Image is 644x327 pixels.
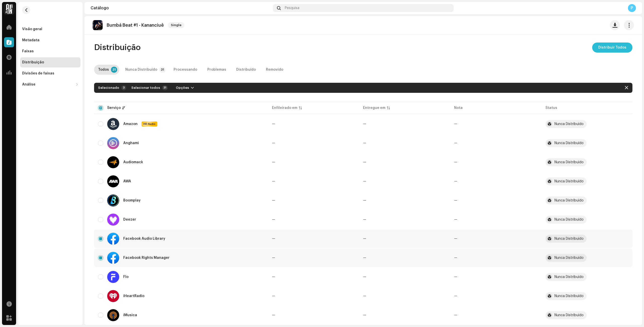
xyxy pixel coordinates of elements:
div: Boomplay [123,199,141,202]
div: Catálogo [91,6,271,10]
span: Pesquisa [285,6,299,10]
re-a-table-badge: — [454,313,457,317]
div: Selecionado [98,86,119,90]
span: — [272,275,275,279]
span: — [363,122,366,126]
div: Problemas [207,65,226,75]
re-m-nav-item: Distribuição [20,57,80,67]
re-a-table-badge: — [454,294,457,298]
div: Enfileirado em [272,105,297,110]
re-a-table-badge: — [454,141,457,145]
button: Opções [172,84,198,92]
span: — [272,256,275,260]
span: — [272,141,275,145]
div: Nunca Distribuído [125,65,157,75]
div: 3 [121,85,126,90]
div: Facebook Audio Library [123,237,165,240]
span: Selecionar todos [131,83,160,93]
span: — [272,122,275,126]
div: iMusica [123,313,137,317]
span: HD Audio [142,122,157,126]
re-a-table-badge: — [454,256,457,260]
span: — [272,294,275,298]
div: Divisões de faixas [22,71,54,75]
span: — [272,313,275,317]
re-m-nav-dropdown: Análise [20,79,80,90]
span: — [272,199,275,202]
re-a-table-badge: — [454,160,457,164]
div: Metadata [22,38,39,42]
p-badge: 31 [162,85,168,90]
p-badge: 31 [111,67,117,73]
div: Análise [22,83,35,87]
div: Removido [266,65,283,75]
span: — [363,256,366,260]
span: — [363,218,366,221]
div: Nunca Distribuído [554,122,584,126]
button: Selecionar todos31 [128,84,170,92]
span: — [363,160,366,164]
div: Nunca Distribuído [554,256,584,260]
re-m-nav-item: Divisões de faixas [20,68,80,78]
div: Faixas [22,49,34,53]
span: — [272,237,275,240]
div: Deezer [123,218,136,221]
re-m-nav-item: Visão geral [20,24,80,34]
div: Todos [98,65,109,75]
div: AWA [123,180,131,183]
img: faf66eb0-bbd7-4078-afea-f91ae20cb4ac [93,20,103,30]
div: Amazon [123,122,138,126]
div: Nunca Distribuído [554,275,584,279]
span: — [363,237,366,240]
re-a-table-badge: — [454,275,457,279]
span: — [363,294,366,298]
div: Nunca Distribuído [554,180,584,183]
span: Single [168,22,184,28]
div: iHeartRadio [123,294,144,298]
span: Opções [176,83,189,93]
div: Nunca Distribuído [554,218,584,221]
span: — [272,180,275,183]
button: Distribuir Todos [592,43,632,53]
span: — [363,141,366,145]
div: Facebook Rights Manager [123,256,170,260]
img: 7c8e417d-4621-4348-b0f5-c88613d5c1d3 [4,4,14,14]
div: Nunca Distribuído [554,294,584,298]
div: P [628,4,636,12]
re-m-nav-item: Faixas [20,46,80,56]
p-badge: 31 [159,67,166,73]
span: Distribuição [94,43,141,53]
span: — [363,313,366,317]
span: — [363,275,366,279]
div: Anghami [123,141,139,145]
span: — [363,180,366,183]
div: Nunca Distribuído [554,141,584,145]
span: — [272,160,275,164]
re-a-table-badge: — [454,180,457,183]
div: Distribuição [22,60,44,64]
div: Nunca Distribuído [554,199,584,202]
div: Distribuído [236,65,256,75]
div: Nunca Distribuído [554,237,584,240]
span: Distribuir Todos [598,43,626,53]
re-a-table-badge: — [454,237,457,240]
span: — [272,218,275,221]
re-a-table-badge: — [454,218,457,221]
div: Entregue em [363,105,385,110]
re-m-nav-item: Metadata [20,35,80,45]
p: Bumbá Beat #1 - Kananciuê [107,23,164,28]
re-a-table-badge: — [454,199,457,202]
div: Flo [123,275,129,279]
div: Nunca Distribuído [554,313,584,317]
div: Processando [174,65,197,75]
div: Serviço [107,105,121,110]
div: Visão geral [22,27,42,31]
div: Nunca Distribuído [554,160,584,164]
re-a-table-badge: — [454,122,457,126]
div: Audiomack [123,160,143,164]
span: — [363,199,366,202]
